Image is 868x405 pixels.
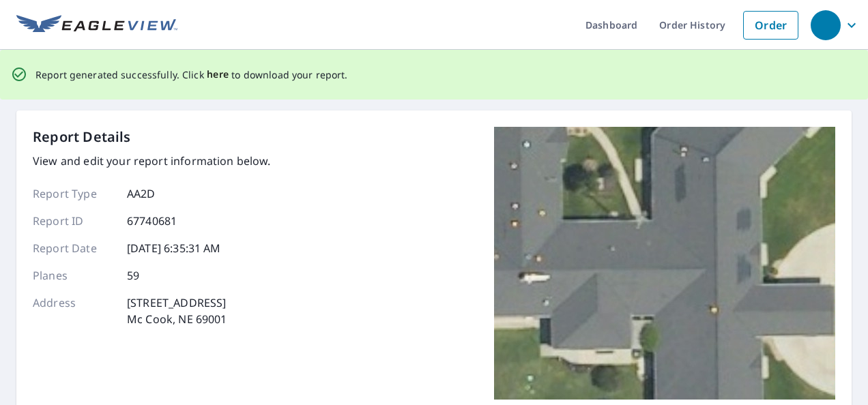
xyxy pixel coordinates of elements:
p: [DATE] 6:35:31 AM [127,240,221,256]
p: AA2D [127,185,156,202]
p: 67740681 [127,213,177,229]
p: Report generated successfully. Click to download your report. [35,66,348,83]
button: here [207,66,229,83]
img: EV Logo [16,15,177,35]
p: Report ID [33,213,115,229]
p: [STREET_ADDRESS] Mc Cook, NE 69001 [127,295,227,327]
p: Address [33,295,115,327]
a: Order [743,11,798,40]
p: Planes [33,267,115,284]
p: View and edit your report information below. [33,153,271,169]
p: Report Date [33,240,115,256]
img: Top image [494,127,835,400]
p: Report Type [33,185,115,202]
p: Report Details [33,127,131,147]
p: 59 [127,267,139,284]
